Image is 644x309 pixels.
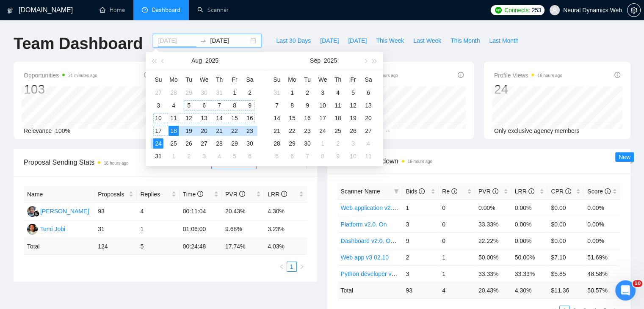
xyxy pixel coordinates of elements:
[551,188,571,195] span: CPR
[361,150,376,163] td: 2025-10-11
[272,138,282,149] div: 28
[285,112,300,124] td: 2025-09-15
[196,112,212,124] td: 2025-08-13
[287,113,297,123] div: 15
[475,199,511,216] td: 0.00%
[269,112,285,124] td: 2025-09-14
[200,37,207,44] span: swap-right
[451,188,457,194] span: info-circle
[345,73,361,86] th: Fr
[318,151,328,161] div: 8
[300,150,315,163] td: 2025-10-07
[345,137,361,150] td: 2025-10-03
[315,34,343,47] button: [DATE]
[214,138,224,149] div: 28
[528,188,534,194] span: info-circle
[361,73,376,86] th: Sa
[153,126,163,136] div: 17
[341,188,380,195] span: Scanner Name
[227,112,242,124] td: 2025-08-15
[285,137,300,150] td: 2025-09-29
[341,270,411,277] a: Python developer v2.0. On
[451,36,480,45] span: This Month
[199,88,209,98] div: 30
[345,86,361,99] td: 2025-09-05
[318,138,328,149] div: 1
[330,150,345,163] td: 2025-10-09
[242,99,257,112] td: 2025-08-09
[315,99,330,112] td: 2025-09-10
[361,124,376,137] td: 2025-09-27
[272,88,282,98] div: 31
[166,99,181,112] td: 2025-08-04
[337,156,621,166] span: Scanner Breakdown
[151,73,166,86] th: Su
[361,112,376,124] td: 2025-09-20
[320,36,339,45] span: [DATE]
[330,112,345,124] td: 2025-09-18
[151,150,166,163] td: 2025-08-31
[315,73,330,86] th: We
[166,150,181,163] td: 2025-09-01
[227,73,242,86] th: Fr
[406,188,425,195] span: Bids
[200,37,207,44] span: to
[376,36,404,45] span: This Week
[24,157,211,168] span: Proposal Sending Stats
[166,112,181,124] td: 2025-08-11
[348,36,367,45] span: [DATE]
[27,225,65,232] a: TTemi Jobi
[40,224,65,234] div: Temi Jobi
[24,186,94,203] th: Name
[214,126,224,136] div: 21
[212,137,227,150] td: 2025-08-28
[310,52,321,69] button: Sep
[627,7,640,14] span: setting
[229,88,240,98] div: 1
[181,73,196,86] th: Tu
[315,86,330,99] td: 2025-09-03
[315,137,330,150] td: 2025-10-01
[537,73,562,78] time: 16 hours ago
[348,100,358,110] div: 12
[199,113,209,123] div: 13
[227,99,242,112] td: 2025-08-08
[184,100,194,110] div: 5
[272,100,282,110] div: 7
[495,7,502,14] img: upwork-logo.png
[547,199,584,216] td: $0.00
[212,73,227,86] th: Th
[627,3,641,17] button: setting
[40,207,89,216] div: [PERSON_NAME]
[197,191,203,197] span: info-circle
[166,73,181,86] th: Mo
[373,73,398,78] time: 16 hours ago
[348,113,358,123] div: 19
[413,36,441,45] span: Last Week
[511,216,548,232] td: 0.00%
[151,99,166,112] td: 2025-08-03
[166,86,181,99] td: 2025-07-28
[166,124,181,137] td: 2025-08-18
[287,262,296,271] a: 1
[225,191,245,198] span: PVR
[229,151,240,161] div: 5
[199,151,209,161] div: 3
[330,124,345,137] td: 2025-09-25
[27,206,38,217] img: AS
[494,81,562,97] div: 24
[504,6,530,15] span: Connects:
[392,185,401,198] span: filter
[345,124,361,137] td: 2025-09-26
[140,190,169,199] span: Replies
[245,88,255,98] div: 2
[242,112,257,124] td: 2025-08-16
[269,137,285,150] td: 2025-09-28
[153,151,163,161] div: 31
[302,113,312,123] div: 16
[94,203,137,221] td: 93
[492,188,498,194] span: info-circle
[229,113,240,123] div: 15
[184,151,194,161] div: 2
[196,99,212,112] td: 2025-08-06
